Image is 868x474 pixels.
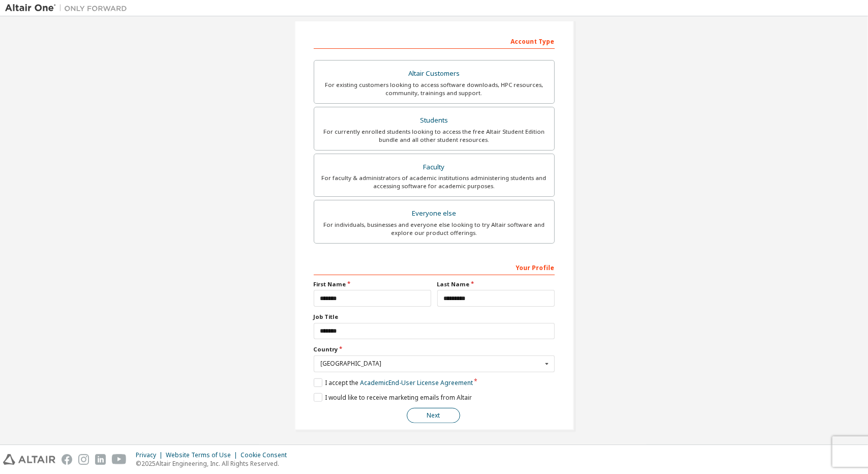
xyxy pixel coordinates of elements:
[112,454,127,465] img: youtube.svg
[314,345,555,353] label: Country
[321,361,542,367] div: [GEOGRAPHIC_DATA]
[241,451,293,459] div: Cookie Consent
[314,393,472,402] label: I would like to receive marketing emails from Altair
[320,206,548,221] div: Everyone else
[320,67,548,81] div: Altair Customers
[407,408,460,423] button: Next
[320,221,548,237] div: For individuals, businesses and everyone else looking to try Altair software and explore our prod...
[320,81,548,97] div: For existing customers looking to access software downloads, HPC resources, community, trainings ...
[3,454,55,465] img: altair_logo.svg
[437,280,555,288] label: Last Name
[136,451,166,459] div: Privacy
[314,33,555,49] div: Account Type
[314,259,555,275] div: Your Profile
[166,451,241,459] div: Website Terms of Use
[78,454,89,465] img: instagram.svg
[136,459,293,468] p: © 2025 Altair Engineering, Inc. All Rights Reserved.
[5,3,132,13] img: Altair One
[314,280,431,288] label: First Name
[320,174,548,190] div: For faculty & administrators of academic institutions administering students and accessing softwa...
[320,160,548,174] div: Faculty
[360,378,473,387] a: Academic End-User License Agreement
[62,454,72,465] img: facebook.svg
[314,313,555,321] label: Job Title
[314,378,473,387] label: I accept the
[95,454,106,465] img: linkedin.svg
[320,113,548,128] div: Students
[320,128,548,144] div: For currently enrolled students looking to access the free Altair Student Edition bundle and all ...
